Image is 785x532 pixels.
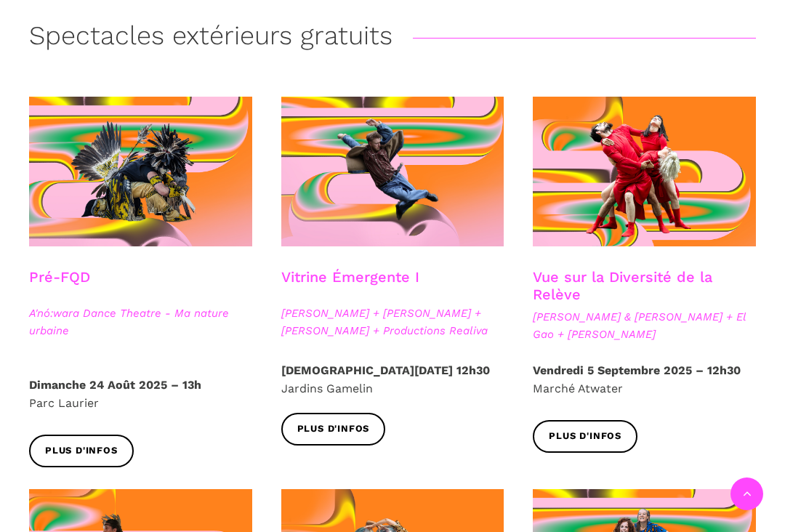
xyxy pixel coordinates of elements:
[533,420,637,453] a: Plus d'infos
[281,268,419,305] h3: Vitrine Émergente I
[29,20,392,57] h3: Spectacles extérieurs gratuits
[29,268,90,305] h3: Pré-FQD
[533,268,756,305] h3: Vue sur la Diversité de la Relève
[533,363,741,377] strong: Vendredi 5 Septembre 2025 – 12h30
[29,435,134,467] a: Plus d'infos
[29,305,252,339] span: A'nó:wara Dance Theatre - Ma nature urbaine
[281,363,490,377] strong: [DEMOGRAPHIC_DATA][DATE] 12h30
[533,361,756,398] p: Marché Atwater
[29,376,252,413] p: Parc Laurier
[281,361,504,398] p: Jardins Gamelin
[297,422,370,437] span: Plus d'infos
[45,443,118,459] span: Plus d'infos
[281,305,504,339] span: [PERSON_NAME] + [PERSON_NAME] + [PERSON_NAME] + Productions Realiva
[549,429,621,444] span: Plus d'infos
[533,308,756,343] span: [PERSON_NAME] & [PERSON_NAME] + El Gao + [PERSON_NAME]
[29,378,201,392] strong: Dimanche 24 Août 2025 – 13h
[281,413,386,446] a: Plus d'infos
